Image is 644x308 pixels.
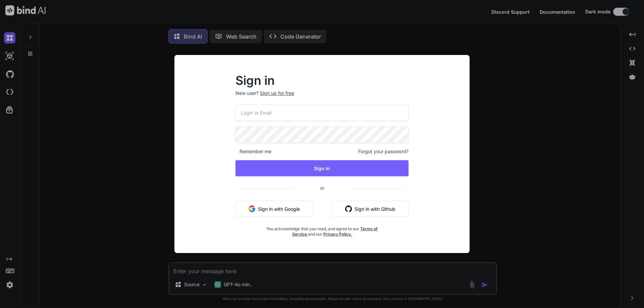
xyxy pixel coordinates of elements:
[260,90,294,97] div: Sign up for free
[293,180,351,196] span: or
[235,105,409,121] input: Login or Email
[292,226,378,237] a: Terms of Service
[345,205,352,212] img: github
[235,75,409,86] h2: Sign in
[358,148,409,155] span: Forgot your password?
[323,232,352,237] a: Privacy Policy.
[235,90,409,105] p: New user?
[264,222,380,237] div: You acknowledge that you read, and agree to our and our
[235,201,313,217] button: Sign in with Google
[235,148,271,155] span: Remember me
[235,160,409,176] button: Sign In
[249,205,255,212] img: google
[332,201,409,217] button: Sign in with Github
